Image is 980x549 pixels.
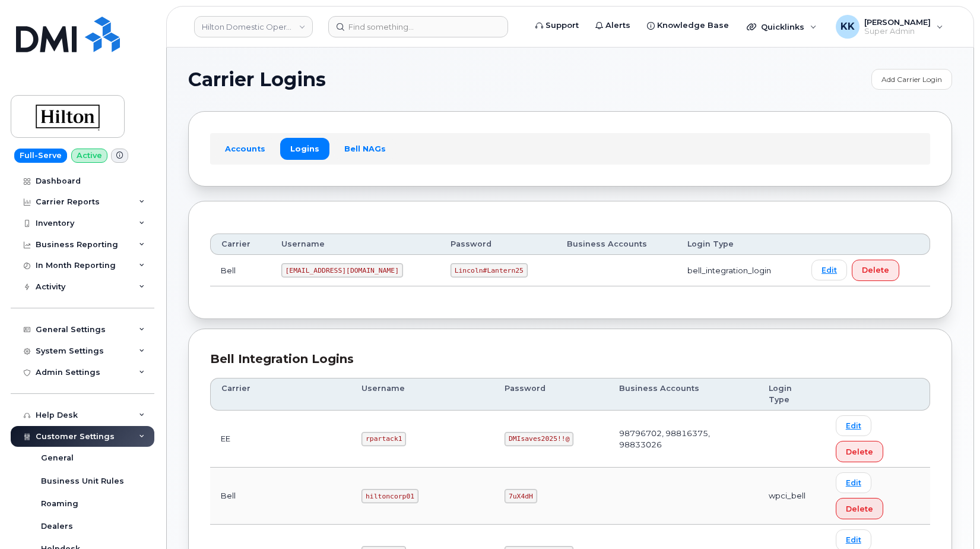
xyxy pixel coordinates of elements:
a: Edit [811,260,847,280]
span: Delete [862,264,889,276]
div: Bell Integration Logins [210,351,930,368]
td: Bell [210,255,271,286]
a: Edit [836,415,871,436]
th: Login Type [758,378,824,411]
button: Delete [836,498,883,519]
a: Add Carrier Login [871,69,952,90]
span: Delete [846,446,873,457]
th: Password [440,234,556,255]
code: rpartack1 [361,432,406,446]
code: DMIsaves2025!!@ [505,432,573,446]
td: 98796702, 98816375, 98833026 [608,411,758,468]
th: Business Accounts [556,234,676,255]
button: Delete [836,441,883,462]
a: Edit [836,472,871,493]
code: 7uX4dH [505,489,537,503]
td: wpci_bell [758,468,824,525]
button: Delete [852,260,899,281]
td: EE [210,411,351,468]
th: Login Type [677,234,801,255]
th: Password [494,378,608,411]
a: Bell NAGs [334,138,396,159]
td: Bell [210,468,351,525]
code: hiltoncorp01 [361,489,418,503]
th: Username [351,378,494,411]
th: Business Accounts [608,378,758,411]
td: bell_integration_login [677,255,801,286]
a: Logins [280,138,329,159]
span: Delete [846,503,873,515]
a: Accounts [215,138,275,159]
code: [EMAIL_ADDRESS][DOMAIN_NAME] [281,263,403,277]
th: Carrier [210,234,271,255]
span: Carrier Logins [188,71,326,89]
th: Username [271,234,440,255]
th: Carrier [210,378,351,411]
code: Lincoln#Lantern25 [451,263,528,277]
iframe: Messenger Launcher [928,497,971,540]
